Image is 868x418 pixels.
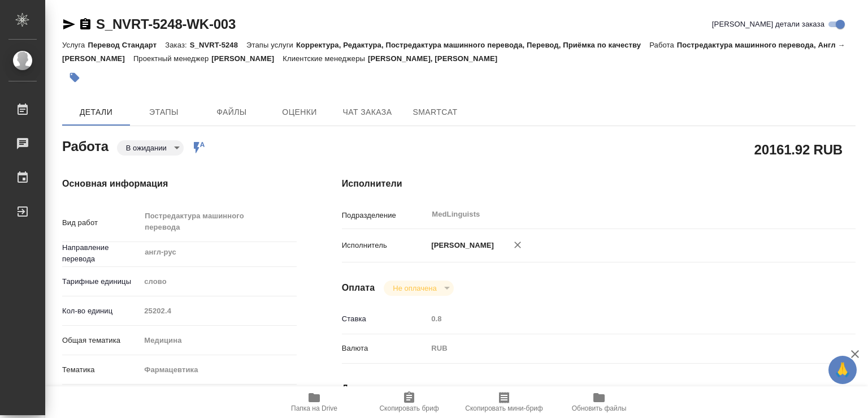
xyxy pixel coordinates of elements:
p: Исполнитель [342,240,428,251]
button: Скопировать мини-бриф [457,386,552,418]
h4: Оплата [342,281,375,295]
span: Обновить файлы [572,404,627,412]
div: RUB [427,339,813,358]
p: Вид работ [62,217,140,229]
p: Тематика [62,364,140,376]
p: Работа [649,41,677,49]
span: Этапы [137,105,191,119]
div: Медицина [140,331,296,350]
input: Пустое поле [140,303,296,319]
span: Оценки [272,105,327,119]
h2: 20161.92 RUB [754,140,843,159]
a: S_NVRT-5248-WK-003 [96,16,236,32]
p: Направление перевода [62,242,140,265]
p: [PERSON_NAME] [211,54,283,63]
p: S_NVRT-5248 [190,41,246,49]
p: Корректура, Редактура, Постредактура машинного перевода, Перевод, Приёмка по качеству [296,41,649,49]
button: Удалить исполнителя [505,232,530,257]
p: Подразделение [342,210,428,221]
span: Файлы [205,105,259,119]
p: Этапы услуги [246,41,296,49]
p: Общая тематика [62,335,140,346]
p: [PERSON_NAME], [PERSON_NAME] [368,54,506,63]
span: Папка на Drive [291,404,337,412]
div: В ожидании [117,140,184,156]
span: 🙏 [833,358,852,382]
button: Скопировать ссылку [79,18,92,31]
div: В ожидании [384,281,453,296]
button: Обновить файлы [552,386,646,418]
span: Скопировать мини-бриф [465,404,542,412]
button: В ожидании [123,143,170,153]
p: Кол-во единиц [62,305,140,317]
p: Услуга [62,41,88,49]
h4: Исполнители [342,177,856,191]
p: Тарифные единицы [62,276,140,287]
span: [PERSON_NAME] детали заказа [712,19,824,30]
button: Скопировать ссылку для ЯМессенджера [62,18,76,31]
button: Добавить тэг [62,65,87,90]
p: Клиентские менеджеры [283,54,368,63]
h4: Дополнительно [342,382,856,395]
p: Ставка [342,313,428,325]
h2: Работа [62,135,108,156]
input: Пустое поле [427,311,813,327]
div: Фармацевтика [140,360,296,380]
button: 🙏 [828,356,857,384]
div: слово [140,272,296,291]
span: Чат заказа [340,105,394,119]
button: Не оплачена [389,283,440,293]
p: Заказ: [165,41,189,49]
p: [PERSON_NAME] [427,240,494,251]
span: Детали [69,105,123,119]
p: Валюта [342,343,428,354]
button: Папка на Drive [267,386,362,418]
h4: Основная информация [62,177,297,191]
span: SmartCat [408,105,462,119]
p: Перевод Стандарт [88,41,165,49]
p: Проектный менеджер [133,54,211,63]
button: Скопировать бриф [362,386,457,418]
span: Скопировать бриф [379,404,439,412]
